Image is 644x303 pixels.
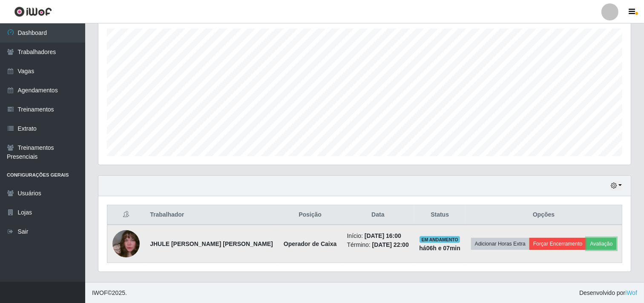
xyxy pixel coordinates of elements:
th: Opções [466,205,622,225]
strong: Operador de Caixa [284,240,337,247]
th: Posição [279,205,342,225]
span: Desenvolvido por [579,289,637,297]
strong: há 06 h e 07 min [419,245,460,252]
button: Adicionar Horas Extra [471,238,529,250]
li: Término: [347,240,409,249]
a: iWof [625,289,637,296]
img: CoreUI Logo [14,6,52,17]
time: [DATE] 22:00 [372,241,409,248]
button: Avaliação [586,238,617,250]
strong: JHULE [PERSON_NAME] [PERSON_NAME] [150,240,273,247]
time: [DATE] 16:00 [365,232,401,239]
span: IWOF [92,289,108,296]
th: Data [342,205,414,225]
span: EM ANDAMENTO [420,236,460,243]
span: © 2025 . [92,289,127,297]
th: Trabalhador [145,205,278,225]
img: 1754938738059.jpeg [112,220,140,268]
th: Status [414,205,466,225]
button: Forçar Encerramento [529,238,586,250]
li: Início: [347,232,409,240]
